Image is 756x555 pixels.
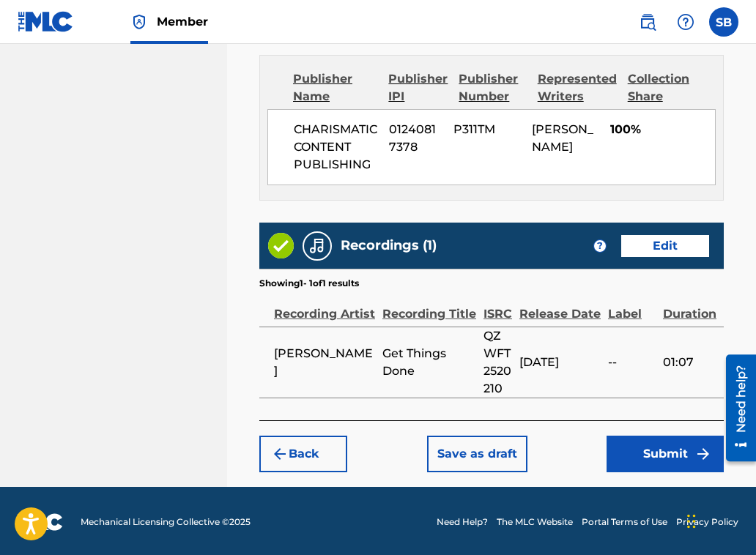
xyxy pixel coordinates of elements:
[639,13,656,31] img: search
[259,277,359,290] p: Showing 1 - 1 of 1 results
[628,70,692,105] div: Collection Share
[308,237,326,255] img: Recordings
[382,290,476,323] div: Recording Title
[274,290,375,323] div: Recording Artist
[694,445,712,463] img: f7272a7cc735f4ea7f67.svg
[582,515,667,529] a: Portal Terms of Use
[157,13,208,30] span: Member
[683,485,756,555] iframe: Chat Widget
[633,7,662,37] a: Public Search
[453,121,521,138] span: P311TM
[663,354,716,371] span: 01:07
[715,349,756,467] iframe: Resource Center
[610,121,715,138] span: 100%
[274,345,375,380] span: [PERSON_NAME]
[709,7,738,37] div: User Menu
[293,70,377,105] div: Publisher Name
[459,70,526,105] div: Publisher Number
[294,121,378,174] span: CHARISMATIC CONTENT PUBLISHING
[519,290,601,323] div: Release Date
[608,290,656,323] div: Label
[607,436,724,472] button: Submit
[18,11,74,32] img: MLC Logo
[608,354,656,371] span: --
[671,7,700,37] div: Help
[341,237,437,254] h5: Recordings (1)
[130,13,148,31] img: Top Rightsholder
[497,515,573,529] a: The MLC Website
[268,233,294,258] img: Valid
[538,70,617,105] div: Represented Writers
[677,13,694,31] img: help
[621,235,709,257] button: Edit
[532,122,593,154] span: [PERSON_NAME]
[437,515,488,529] a: Need Help?
[259,436,347,472] button: Back
[483,290,512,323] div: ISRC
[594,240,606,252] span: ?
[382,345,476,380] span: Get Things Done
[663,290,716,323] div: Duration
[519,354,601,371] span: [DATE]
[81,515,251,529] span: Mechanical Licensing Collective © 2025
[427,436,527,472] button: Save as draft
[389,121,442,156] span: 01240817378
[676,515,738,529] a: Privacy Policy
[687,499,696,543] div: Drag
[388,70,448,105] div: Publisher IPI
[271,445,289,463] img: 7ee5dd4eb1f8a8e3ef2f.svg
[483,327,512,398] span: QZWFT2520210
